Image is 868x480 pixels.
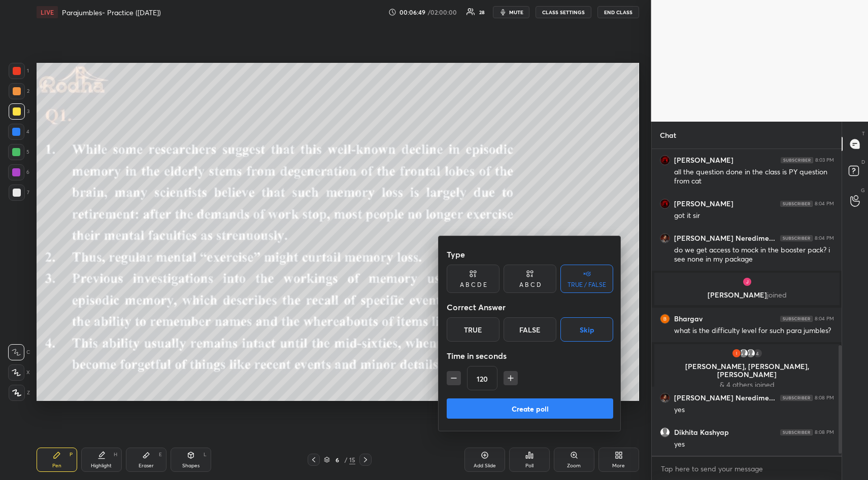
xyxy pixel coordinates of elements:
button: Skip [560,317,613,342]
div: A B C D E [460,282,487,288]
div: A B C D [519,282,541,288]
div: Time in seconds [447,346,613,366]
div: Correct Answer [447,297,613,317]
button: Create poll [447,398,613,419]
div: True [447,317,499,342]
div: False [504,317,556,342]
div: TRUE / FALSE [567,282,606,288]
div: Type [447,244,613,265]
